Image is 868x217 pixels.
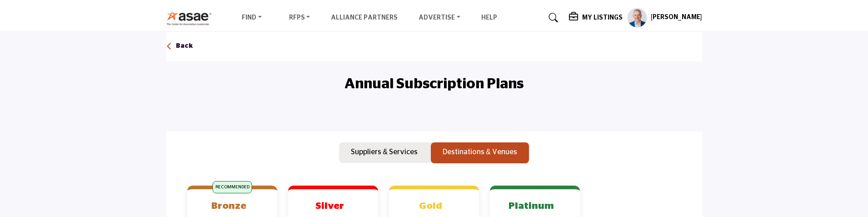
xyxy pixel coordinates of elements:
a: Advertise [412,11,467,24]
h5: My Listings [582,14,623,22]
button: Show hide supplier dropdown [627,8,647,28]
b: Bronze [211,201,246,211]
p: Back [176,42,193,51]
b: Silver [315,201,344,211]
button: Destinations & Venues [431,142,529,163]
a: Search [540,10,564,25]
p: Destinations & Venues [443,146,517,157]
h5: [PERSON_NAME] [651,13,702,22]
img: Site Logo [166,10,217,25]
div: My Listings [569,12,623,23]
b: Gold [419,201,442,211]
p: Suppliers & Services [351,146,418,157]
a: Find [235,11,268,24]
a: Alliance Partners [331,15,398,21]
a: RFPs [283,11,317,24]
button: Suppliers & Services [339,142,429,163]
b: Platinum [509,201,554,211]
a: Help [481,15,497,21]
span: RECOMMENDED [213,181,252,193]
h2: Annual Subscription Plans [344,73,524,95]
